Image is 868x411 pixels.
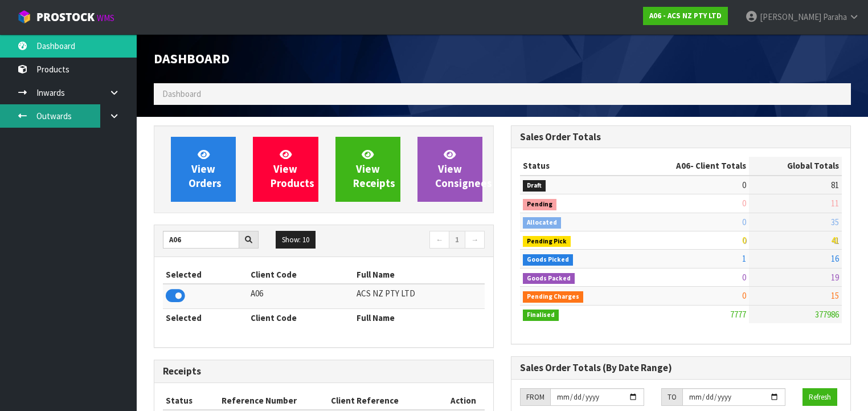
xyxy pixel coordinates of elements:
th: Selected [163,308,248,327]
th: Reference Number [219,392,328,410]
img: cube-alt.png [17,10,31,24]
span: Draft [523,180,546,192]
th: Full Name [354,308,485,327]
span: View Products [271,148,314,190]
span: 377986 [815,309,839,320]
span: 0 [742,272,746,283]
span: 0 [742,217,746,227]
small: WMS [97,13,114,23]
div: FROM [520,388,550,406]
button: Refresh [803,388,837,406]
th: Action [443,392,485,410]
span: Pending [523,199,556,210]
span: 0 [742,235,746,246]
span: 16 [831,253,839,264]
span: 11 [831,198,839,209]
a: ViewReceipts [335,137,400,202]
button: Show: 10 [276,231,316,249]
span: 81 [831,180,839,190]
input: Search clients [163,231,239,249]
span: Finalised [523,310,559,321]
span: 0 [742,180,746,190]
a: ViewConsignees [417,137,482,202]
nav: Page navigation [332,231,485,251]
span: Pending Charges [523,291,583,303]
th: Client Code [248,266,354,284]
td: A06 [248,284,354,308]
th: Global Totals [749,157,842,175]
th: Full Name [354,266,485,284]
span: Goods Packed [523,273,575,284]
span: 0 [742,198,746,209]
span: Allocated [523,217,561,229]
th: - Client Totals [627,157,749,175]
span: 15 [831,290,839,301]
h3: Receipts [163,366,485,377]
span: 7777 [730,309,746,320]
a: ViewOrders [171,137,236,202]
th: Client Code [248,308,354,327]
a: ← [429,231,449,249]
a: ViewProducts [253,137,318,202]
span: Pending Pick [523,236,571,247]
td: ACS NZ PTY LTD [354,284,485,308]
h3: Sales Order Totals (By Date Range) [520,363,842,373]
span: 41 [831,235,839,246]
div: TO [661,388,682,406]
span: ProStock [36,10,95,25]
span: Goods Picked [523,254,573,266]
strong: A06 - ACS NZ PTY LTD [649,11,722,21]
th: Status [520,157,627,175]
span: View Receipts [353,148,395,190]
th: Client Reference [328,392,442,410]
span: 35 [831,217,839,227]
span: 19 [831,272,839,283]
a: 1 [449,231,465,249]
th: Status [163,392,219,410]
span: 0 [742,290,746,301]
span: [PERSON_NAME] [760,11,821,22]
span: View Orders [189,148,222,190]
span: Paraha [823,11,847,22]
span: 1 [742,253,746,264]
h3: Sales Order Totals [520,132,842,143]
th: Selected [163,266,248,284]
a: → [465,231,485,249]
span: Dashboard [162,88,201,99]
a: A06 - ACS NZ PTY LTD [643,7,728,25]
span: A06 [676,160,690,171]
span: Dashboard [154,50,230,67]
